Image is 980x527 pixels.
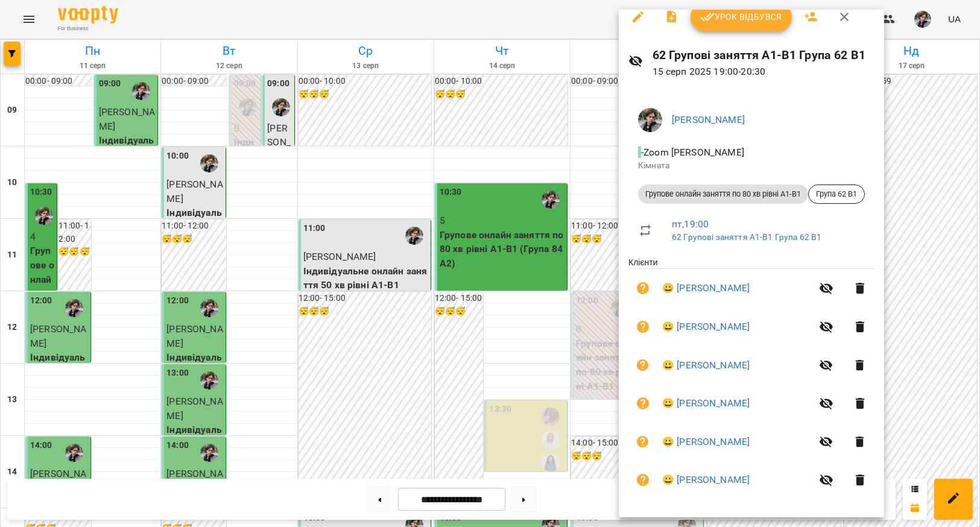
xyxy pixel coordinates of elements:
[662,473,750,487] a: 😀 [PERSON_NAME]
[638,147,747,158] span: - Zoom [PERSON_NAME]
[700,10,782,24] span: Урок відбувся
[653,46,874,65] h6: 62 Групові заняття А1-В1 Група 62 B1
[662,320,750,334] a: 😀 [PERSON_NAME]
[628,465,657,494] button: Візит ще не сплачено. Додати оплату?
[662,435,750,449] a: 😀 [PERSON_NAME]
[662,358,750,373] a: 😀 [PERSON_NAME]
[809,189,864,200] span: Група 62 B1
[653,65,874,79] p: 15 серп 2025 19:00 - 20:30
[672,218,709,230] a: пт , 19:00
[628,428,657,456] button: Візит ще не сплачено. Додати оплату?
[808,185,865,204] div: Група 62 B1
[628,312,657,341] button: Візит ще не сплачено. Додати оплату?
[691,2,792,31] button: Урок відбувся
[672,114,745,125] a: [PERSON_NAME]
[628,256,874,503] ul: Клієнти
[662,396,750,411] a: 😀 [PERSON_NAME]
[672,232,821,242] a: 62 Групові заняття А1-В1 Група 62 B1
[628,389,657,418] button: Візит ще не сплачено. Додати оплату?
[638,160,865,172] p: Кімната
[662,281,750,295] a: 😀 [PERSON_NAME]
[638,189,808,200] span: Групове онлайн заняття по 80 хв рівні А1-В1
[638,108,662,132] img: 3324ceff06b5eb3c0dd68960b867f42f.jpeg
[628,351,657,380] button: Візит ще не сплачено. Додати оплату?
